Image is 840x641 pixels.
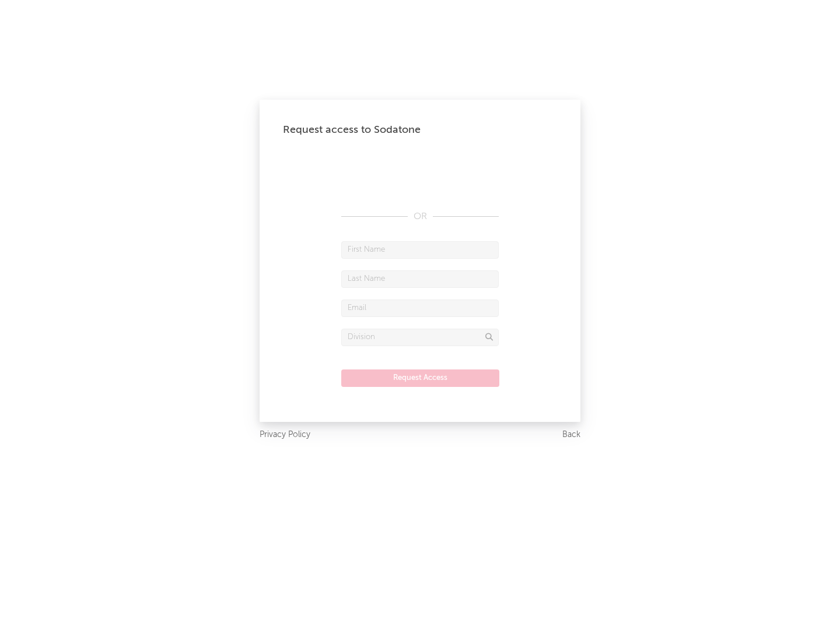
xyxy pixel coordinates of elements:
a: Privacy Policy [260,428,310,442]
input: First Name [341,241,499,259]
input: Email [341,300,499,317]
div: Request access to Sodatone [283,123,557,137]
div: OR [341,210,499,224]
button: Request Access [341,369,499,387]
input: Division [341,329,499,346]
a: Back [562,428,580,442]
input: Last Name [341,270,499,288]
